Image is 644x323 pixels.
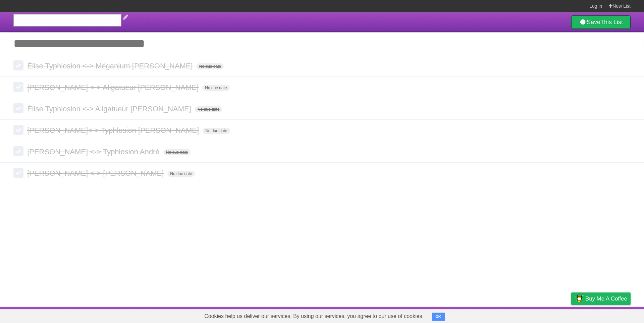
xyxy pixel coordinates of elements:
[571,292,631,305] a: Buy me a coffee
[482,309,496,321] a: About
[585,293,627,305] span: Buy me a coffee
[27,62,195,70] span: Élise Typhlosion <-> Méganium [PERSON_NAME]
[27,169,165,177] span: [PERSON_NAME] <-> [PERSON_NAME]
[203,128,230,134] span: No due date
[13,82,23,92] label: Done
[13,168,23,178] label: Done
[27,148,161,156] span: [PERSON_NAME] <-> Typhlosion André
[600,19,623,25] b: This List
[197,63,224,69] span: No due date
[27,105,193,113] span: Élise Typhlosion <-> Aligatueur [PERSON_NAME]
[13,125,23,135] label: Done
[27,126,201,134] span: [PERSON_NAME]<-> Typhlosion [PERSON_NAME]
[163,149,191,155] span: No due date
[13,60,23,70] label: Done
[13,103,23,113] label: Done
[167,171,195,177] span: No due date
[540,309,554,321] a: Terms
[198,310,430,323] span: Cookies help us deliver our services. By using our services, you agree to our use of cookies.
[202,85,229,91] span: No due date
[195,106,222,112] span: No due date
[571,15,631,29] a: SaveThis List
[432,313,445,321] button: OK
[504,309,531,321] a: Developers
[13,146,23,156] label: Done
[27,83,200,92] span: [PERSON_NAME] <-> Aligatueur [PERSON_NAME]
[575,293,584,304] img: Buy me a coffee
[562,309,580,321] a: Privacy
[588,309,631,321] a: Suggest a feature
